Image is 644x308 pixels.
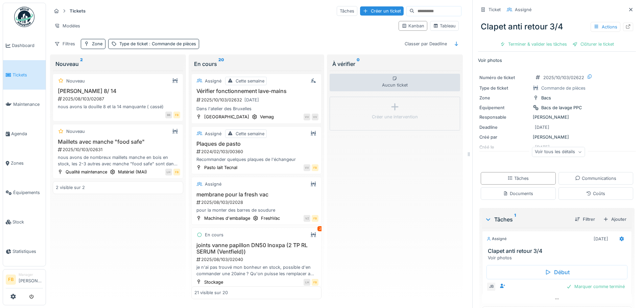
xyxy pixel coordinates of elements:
img: Badge_color-CXgf-gQk.svg [14,7,34,27]
div: Responsable [479,114,530,120]
a: Tickets [3,60,46,90]
div: Matériel (MAI) [118,169,147,175]
h3: Vérifier fonctionnement lave-mains [194,88,319,94]
div: Assigné [515,6,531,13]
div: Tâches [507,175,529,182]
div: FB [312,164,318,171]
div: Recommander quelques plaques de l'échangeur [194,156,319,163]
a: Équipements [3,178,46,207]
a: Stock [3,207,46,237]
div: VV [304,114,310,120]
div: Créer une intervention [372,114,418,120]
div: Clôturer le ticket [570,40,617,49]
div: Voir photos [488,255,629,261]
div: Début [486,265,627,279]
div: [PERSON_NAME] [479,134,635,140]
div: [DATE] [244,97,259,103]
div: Cette semaine [236,78,264,84]
div: Communications [575,175,616,182]
div: Nouveau [55,60,181,68]
div: JB [486,282,496,291]
div: Kanban [402,23,424,29]
span: Statistiques [13,248,43,255]
div: Tableau [433,23,456,29]
div: 2025/08/103/02087 [57,96,180,102]
div: FB [312,215,318,222]
a: Maintenance [3,90,46,119]
div: Type de ticket [479,85,530,91]
div: Assigné [205,131,221,137]
strong: Tickets [67,8,88,14]
h3: Plaques de pasto [194,141,319,147]
span: Agenda [11,131,43,137]
div: Terminer & valider les tâches [497,40,570,49]
div: Filtres [51,39,78,49]
span: Maintenance [13,101,43,108]
h3: membrane pour la fresh vac [194,191,319,198]
div: Cette semaine [236,131,264,137]
div: pour la monter des barres de soudure [194,207,319,213]
sup: 0 [357,60,360,68]
div: Zone [479,95,530,101]
div: LH [304,279,310,286]
span: Zones [11,160,43,166]
div: Assigné [205,181,221,187]
div: Équipement [479,104,530,111]
div: je n'ai pas trouvé mon bonheur en stock, possible d'en commander une 20aine ? Qu'on puisse les re... [194,264,319,277]
li: FB [6,275,16,285]
div: Zone [92,41,102,47]
div: Actions [591,22,620,32]
div: Aucun ticket [330,74,460,91]
sup: 20 [218,60,224,68]
div: [DATE] [535,124,549,131]
div: 21 visible sur 20 [194,290,228,296]
div: VV [312,114,318,120]
div: [GEOGRAPHIC_DATA] [204,114,249,120]
div: Documents [503,190,533,197]
sup: 1 [514,215,516,223]
div: FB [173,112,180,118]
div: Clapet anti retour 3/4 [478,18,636,35]
div: 2 [317,226,323,231]
div: Tâches [337,6,357,16]
a: FB Manager[PERSON_NAME] [6,272,43,288]
div: Machines d'emballage [204,215,250,221]
span: Équipements [13,189,43,196]
a: Zones [3,148,46,178]
div: 2024/02/103/00360 [196,148,319,155]
h3: Maillets avec manche "food safe" [56,139,180,145]
div: Nouveau [66,128,85,135]
sup: 2 [80,60,83,68]
h3: joints vanne papillon DN50 Inoxpa (2 TP RL SERUM (Ventfield)) [194,242,319,255]
div: Modèles [51,21,83,31]
div: LH [165,169,172,175]
div: 2025/10/103/02631 [57,146,180,153]
div: FB [312,279,318,286]
a: Agenda [3,119,46,148]
span: : Commande de pièces [148,41,196,46]
div: Nouveau [66,78,85,84]
div: Pasto lait Tecnal [204,164,237,171]
li: [PERSON_NAME] [19,272,43,287]
div: 2025/08/103/02040 [196,256,319,263]
span: Dashboard [12,42,43,49]
div: Classer par Deadline [402,39,450,49]
div: BB [165,112,172,118]
div: Deadline [479,124,530,131]
div: Vemag [260,114,274,120]
div: À vérifier [332,60,457,68]
div: Voir tous les détails [532,147,585,157]
div: [DATE] [594,236,608,242]
div: 2025/08/103/02028 [196,199,319,206]
div: Bacs [541,95,551,101]
div: En cours [194,60,319,68]
div: FB [173,169,180,175]
p: Voir photos [478,57,636,64]
div: Ticket [488,6,501,13]
div: VZ [304,215,310,222]
span: Tickets [13,72,43,78]
div: Bacs de lavage PPC [541,104,582,111]
div: FreshVac [261,215,280,221]
div: 2 visible sur 2 [56,184,85,191]
div: VV [304,164,310,171]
